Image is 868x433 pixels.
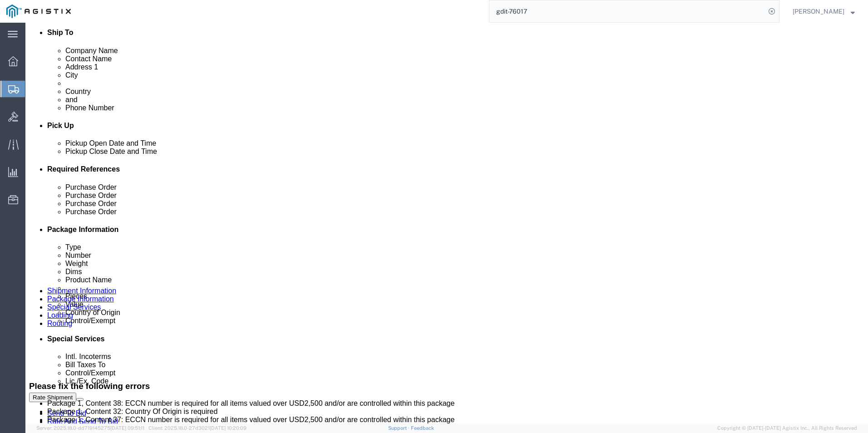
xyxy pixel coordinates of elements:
span: Copyright © [DATE]-[DATE] Agistix Inc., All Rights Reserved [717,424,857,432]
a: Support [388,425,411,431]
iframe: FS Legacy Container [25,23,868,423]
a: Feedback [411,425,434,431]
span: Mitchell Mattocks [793,6,844,16]
span: [DATE] 09:51:11 [110,425,144,431]
button: [PERSON_NAME] [792,6,855,17]
span: Server: 2025.18.0-dd719145275 [36,425,144,431]
span: [DATE] 10:20:09 [210,425,247,431]
span: Client: 2025.18.0-27d3021 [148,425,247,431]
input: Search for shipment number, reference number [489,0,765,22]
img: logo [6,5,71,18]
